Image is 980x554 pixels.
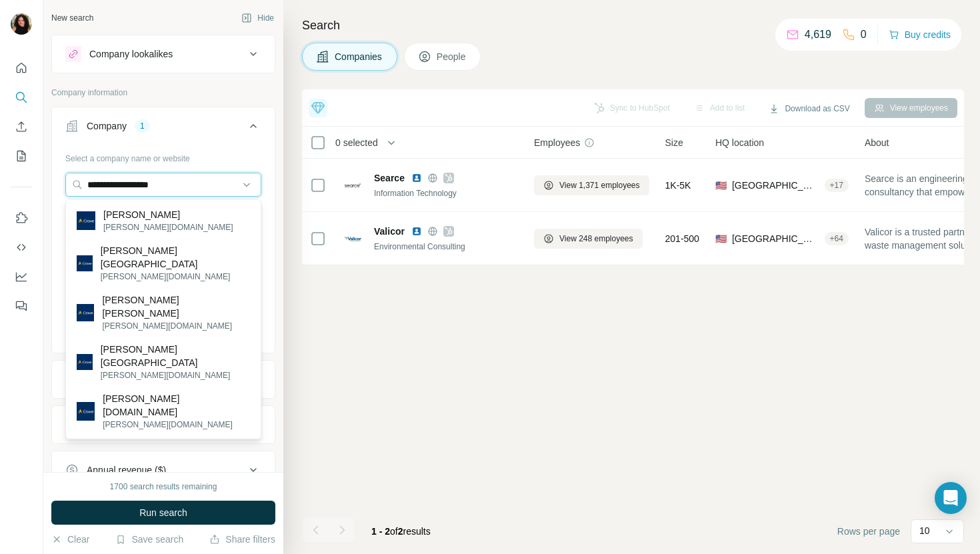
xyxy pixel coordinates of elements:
[52,409,275,441] button: HQ location
[110,481,217,493] div: 1700 search results remaining
[11,206,32,230] button: Use Surfe on LinkedIn
[77,402,95,420] img: crowe.com.br
[115,533,183,546] button: Save search
[861,27,867,43] p: 0
[534,136,580,149] span: Employees
[371,526,390,537] span: 1 - 2
[342,228,363,249] img: Logo of Valicor
[209,533,275,546] button: Share filters
[825,179,849,191] div: + 17
[77,211,95,230] img: Crowe
[11,115,32,139] button: Enrich CSV
[135,120,150,132] div: 1
[102,293,250,320] p: [PERSON_NAME] [PERSON_NAME]
[889,25,951,44] button: Buy credits
[374,187,518,199] div: Information Technology
[101,271,250,283] p: [PERSON_NAME][DOMAIN_NAME]
[665,136,683,149] span: Size
[715,232,727,245] span: 🇺🇸
[103,208,233,221] p: [PERSON_NAME]
[534,175,649,195] button: View 1,371 employees
[51,533,89,546] button: Clear
[11,265,32,289] button: Dashboard
[77,255,93,271] img: Crowe Colombia
[11,85,32,109] button: Search
[665,232,699,245] span: 201-500
[77,354,93,370] img: Crowe Cyprus
[102,320,250,332] p: [PERSON_NAME][DOMAIN_NAME]
[411,226,422,237] img: LinkedIn logo
[11,56,32,80] button: Quick start
[11,13,32,35] img: Avatar
[335,50,383,63] span: Companies
[374,241,518,253] div: Environmental Consulting
[715,179,727,192] span: 🇺🇸
[101,244,250,271] p: [PERSON_NAME] [GEOGRAPHIC_DATA]
[11,294,32,318] button: Feedback
[837,525,900,538] span: Rows per page
[52,110,275,147] button: Company1
[139,506,187,519] span: Run search
[52,38,275,70] button: Company lookalikes
[374,171,405,185] span: Searce
[732,179,819,192] span: [GEOGRAPHIC_DATA], [US_STATE]
[103,392,250,419] p: [PERSON_NAME][DOMAIN_NAME]
[411,173,422,183] img: LinkedIn logo
[101,369,250,381] p: [PERSON_NAME][DOMAIN_NAME]
[715,136,764,149] span: HQ location
[51,87,275,99] p: Company information
[665,179,691,192] span: 1K-5K
[342,175,363,196] img: Logo of Searce
[51,12,93,24] div: New search
[759,99,859,119] button: Download as CSV
[371,526,431,537] span: results
[865,136,889,149] span: About
[398,526,403,537] span: 2
[732,232,819,245] span: [GEOGRAPHIC_DATA], [US_STATE]
[805,27,831,43] p: 4,619
[232,8,283,28] button: Hide
[935,482,967,514] div: Open Intercom Messenger
[11,144,32,168] button: My lists
[87,463,166,477] div: Annual revenue ($)
[77,304,94,321] img: Crowe Horwath
[103,221,233,233] p: [PERSON_NAME][DOMAIN_NAME]
[89,47,173,61] div: Company lookalikes
[825,233,849,245] div: + 64
[559,179,640,191] span: View 1,371 employees
[101,343,250,369] p: [PERSON_NAME] [GEOGRAPHIC_DATA]
[335,136,378,149] span: 0 selected
[390,526,398,537] span: of
[919,524,930,537] p: 10
[374,225,405,238] span: Valicor
[11,235,32,259] button: Use Surfe API
[87,119,127,133] div: Company
[52,454,275,486] button: Annual revenue ($)
[65,147,261,165] div: Select a company name or website
[534,229,643,249] button: View 248 employees
[103,419,250,431] p: [PERSON_NAME][DOMAIN_NAME]
[437,50,467,63] span: People
[52,363,275,395] button: Industry
[559,233,633,245] span: View 248 employees
[51,501,275,525] button: Run search
[302,16,964,35] h4: Search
